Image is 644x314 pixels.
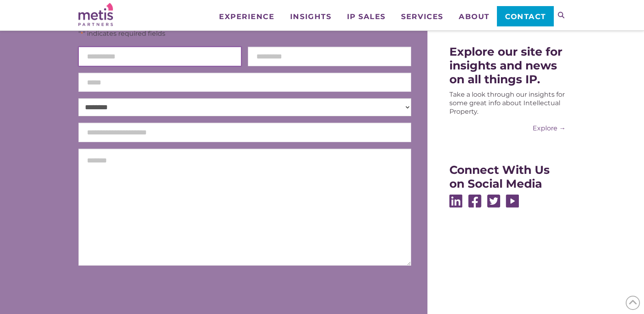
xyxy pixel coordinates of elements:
span: Services [401,13,443,20]
span: Insights [290,13,331,20]
img: Linkedin [449,195,462,208]
span: Experience [219,13,274,20]
a: Explore → [449,124,566,132]
span: About [459,13,490,20]
iframe: reCAPTCHA [78,272,202,304]
a: Contact [497,6,553,26]
img: Metis Partners [78,3,113,26]
div: Connect With Us on Social Media [449,163,566,191]
span: Back to Top [626,296,640,310]
div: Explore our site for insights and news on all things IP. [449,45,566,86]
span: IP Sales [347,13,386,20]
img: Twitter [487,195,500,208]
div: Take a look through our insights for some great info about Intellectual Property. [449,90,566,116]
p: " " indicates required fields [78,29,411,38]
span: Contact [505,13,546,20]
img: Facebook [468,195,481,208]
img: Youtube [506,195,519,208]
